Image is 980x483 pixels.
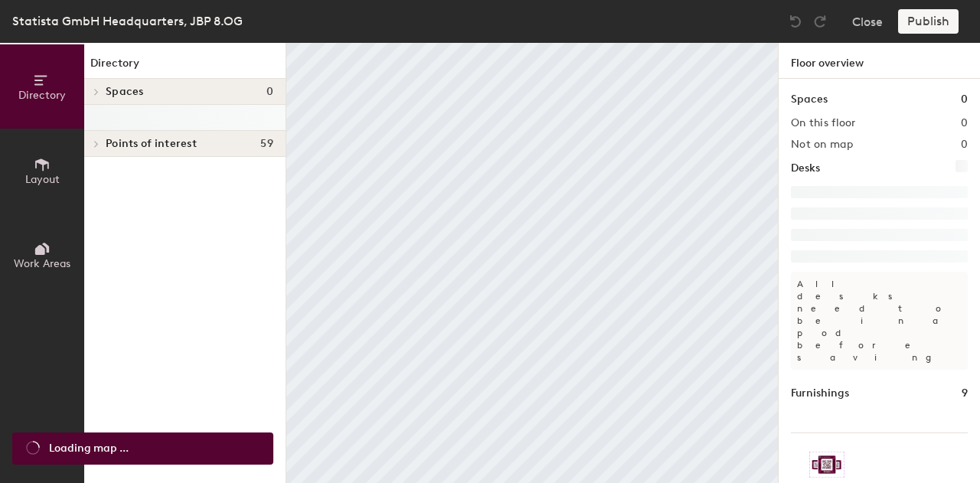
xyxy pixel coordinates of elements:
[791,117,856,129] h2: On this floor
[961,117,968,129] h2: 0
[106,138,197,150] span: Points of interest
[286,43,778,483] canvas: Map
[961,139,968,151] h2: 0
[809,452,844,478] img: Sticker logo
[791,385,849,402] h1: Furnishings
[779,43,980,79] h1: Floor overview
[14,257,70,270] span: Work Areas
[266,86,273,98] span: 0
[791,91,828,108] h1: Spaces
[12,11,243,31] div: Statista GmbH Headquarters, JBP 8.OG
[106,86,144,98] span: Spaces
[812,14,828,29] img: Redo
[788,14,803,29] img: Undo
[18,89,66,102] span: Directory
[791,139,853,151] h2: Not on map
[25,173,60,186] span: Layout
[791,160,820,177] h1: Desks
[791,272,968,370] p: All desks need to be in a pod before saving
[49,440,129,457] span: Loading map ...
[962,385,968,402] h1: 9
[260,138,273,150] span: 59
[84,55,286,79] h1: Directory
[961,91,968,108] h1: 0
[852,9,883,34] button: Close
